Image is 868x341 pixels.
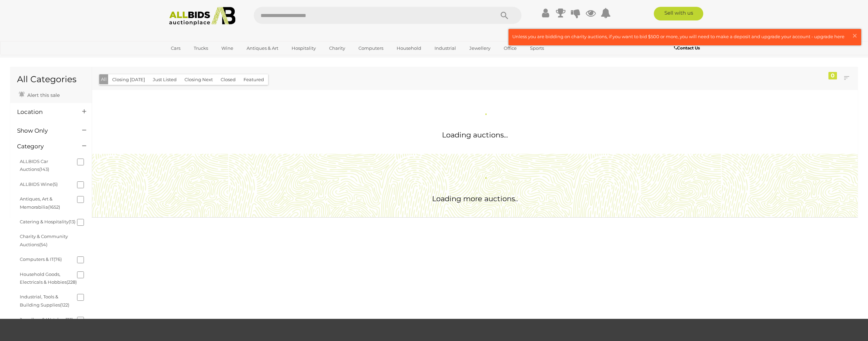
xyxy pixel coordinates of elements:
a: Industrial [430,43,460,54]
span: (54) [39,242,47,247]
h4: Category [17,143,72,150]
span: (76) [54,256,62,262]
img: Allbids.com.au [165,7,239,26]
span: (228) [67,279,77,285]
button: All [99,74,108,84]
button: Closing [DATE] [108,74,149,85]
span: Alert this sale [26,92,60,98]
a: Cars [166,43,185,54]
a: ALLBIDS Wine(5) [20,181,58,187]
a: Jewellery [465,43,495,54]
a: Office [499,43,521,54]
a: [GEOGRAPHIC_DATA] [166,54,224,65]
a: Charity & Community Auctions(54) [20,234,68,247]
a: Charity [325,43,350,54]
a: Household Goods, Electricals & Hobbies(228) [20,271,77,285]
h1: All Categories [17,75,85,84]
button: Just Listed [149,74,181,85]
a: Jewellery & Watches(73) [20,317,73,322]
a: Computers [354,43,388,54]
span: (5) [53,181,58,187]
span: (1652) [48,204,60,210]
button: Closing Next [180,74,217,85]
a: Household [392,43,426,54]
a: Hospitality [287,43,320,54]
span: (73) [65,317,73,322]
span: (122) [60,302,69,308]
a: Sell with us [654,7,703,20]
a: Sports [526,43,548,54]
b: Contact Us [674,45,700,50]
a: Antiques & Art [242,43,283,54]
a: Alert this sale [17,89,61,100]
a: Industrial, Tools & Building Supplies(122) [20,294,69,307]
span: Loading auctions... [442,131,508,139]
span: (143) [39,166,49,172]
a: Wine [217,43,238,54]
h4: Location [17,109,72,115]
button: Search [487,7,521,24]
a: Trucks [189,43,212,54]
h4: Show Only [17,128,72,134]
span: Loading more auctions.. [432,194,518,203]
a: ALLBIDS Car Auctions(143) [20,159,49,172]
a: Computers & IT(76) [20,256,62,262]
button: Featured [239,74,268,85]
a: Contact Us [674,44,702,52]
a: Antiques, Art & Memorabilia(1652) [20,196,60,209]
a: Catering & Hospitality(13) [20,219,75,224]
span: (13) [69,219,75,224]
div: 0 [828,72,837,79]
button: Closed [217,74,240,85]
span: × [852,29,858,42]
